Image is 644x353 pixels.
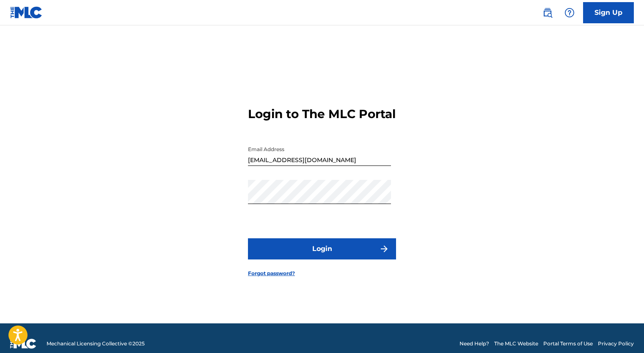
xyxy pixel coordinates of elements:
[543,340,593,347] a: Portal Terms of Use
[494,340,538,347] a: The MLC Website
[379,244,389,254] img: f7272a7cc735f4ea7f67.svg
[583,2,634,23] a: Sign Up
[460,340,489,347] a: Need Help?
[47,340,145,347] span: Mechanical Licensing Collective © 2025
[598,340,634,347] a: Privacy Policy
[248,107,396,121] h3: Login to The MLC Portal
[248,270,295,277] a: Forgot password?
[539,4,556,21] a: Public Search
[564,8,575,18] img: help
[10,6,43,19] img: MLC Logo
[10,339,36,349] img: logo
[542,8,553,18] img: search
[248,238,396,259] button: Login
[561,4,578,21] div: Help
